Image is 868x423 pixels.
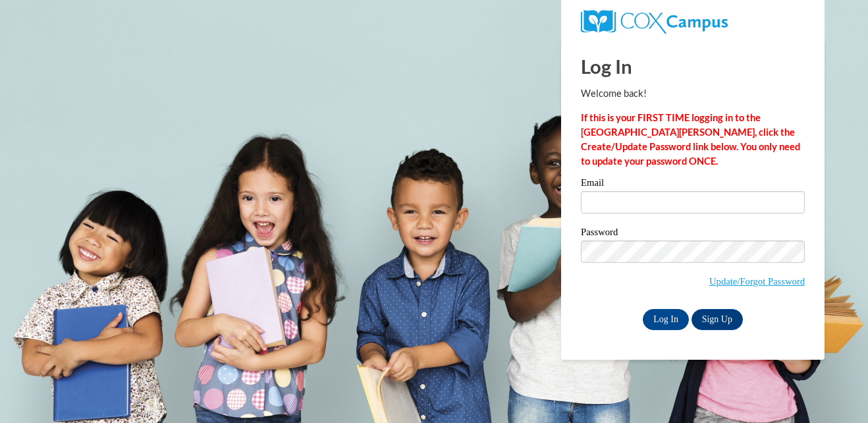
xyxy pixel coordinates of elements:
strong: If this is your FIRST TIME logging in to the [GEOGRAPHIC_DATA][PERSON_NAME], click the Create/Upd... [581,112,800,167]
img: COX Campus [581,10,728,34]
a: COX Campus [581,15,728,26]
p: Welcome back! [581,86,805,101]
label: Email [581,178,805,191]
a: Update/Forgot Password [709,276,805,287]
a: Sign Up [692,309,743,330]
h1: Log In [581,53,805,80]
input: Log In [643,309,689,330]
label: Password [581,227,805,240]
